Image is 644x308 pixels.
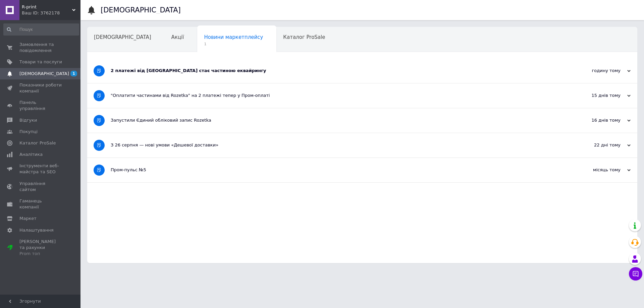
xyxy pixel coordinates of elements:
input: Пошук [3,23,79,36]
span: Панель управління [19,100,62,112]
div: Ваш ID: 3762178 [22,10,80,16]
button: Чат з покупцем [629,267,642,281]
span: Замовлення та повідомлення [19,42,62,54]
span: Відгуки [19,117,37,123]
div: Prom топ [19,251,62,257]
span: Каталог ProSale [283,34,325,40]
div: Пром-пульс №5 [111,167,563,173]
div: "Оплатити частинами від Rozetka" на 2 платежі тепер у Пром-оплаті [111,93,563,99]
span: Товари та послуги [19,59,62,65]
h1: [DEMOGRAPHIC_DATA] [101,6,181,14]
div: 22 дні тому [563,142,631,148]
div: місяць тому [563,167,631,173]
div: 2 платежі від [GEOGRAPHIC_DATA] стає частиною еквайрингу [111,68,563,74]
div: годину тому [563,68,631,74]
span: Покупці [19,129,38,135]
div: 15 днів тому [563,93,631,99]
span: 1 [70,71,77,76]
span: Налаштування [19,227,54,233]
div: 16 днів тому [563,117,631,123]
span: [DEMOGRAPHIC_DATA] [19,71,69,77]
span: Акції [171,34,184,40]
span: Показники роботи компанії [19,82,62,94]
span: Каталог ProSale [19,140,56,146]
span: [DEMOGRAPHIC_DATA] [94,34,151,40]
span: Управління сайтом [19,181,62,193]
span: Маркет [19,215,37,222]
span: Гаманець компанії [19,198,62,210]
div: З 26 серпня — нові умови «Дешевої доставки» [111,142,563,148]
span: Інструменти веб-майстра та SEO [19,163,62,175]
span: Новини маркетплейсу [204,34,263,40]
span: Аналітика [19,151,43,158]
span: 1 [204,42,263,47]
span: R-print [22,4,72,10]
div: Запустили Єдиний обліковий запис Rozetka [111,117,563,123]
span: [PERSON_NAME] та рахунки [19,239,62,257]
